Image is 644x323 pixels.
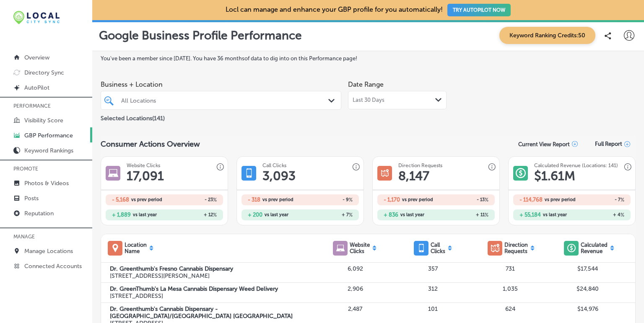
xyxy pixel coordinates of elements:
h2: - 5,168 [112,196,129,203]
p: Reputation [24,210,54,217]
span: % [349,197,353,203]
p: Current View Report [518,141,570,147]
span: vs last year [265,212,288,217]
h2: + 7 [300,212,353,218]
p: Google Business Profile Performance [99,28,302,42]
h1: $ 1.61M [534,168,575,183]
p: Directory Sync [24,69,64,76]
h2: - 318 [248,196,260,203]
span: vs prev period [131,197,162,202]
span: Full Report [595,141,622,147]
p: [STREET_ADDRESS] [110,292,317,300]
span: % [213,212,217,218]
p: Connected Accounts [24,263,82,270]
p: 357 [394,265,472,272]
p: [STREET_ADDRESS][PERSON_NAME] [110,272,317,279]
h2: - 1,170 [384,196,400,203]
label: Dr. Greenthumb's Cannabis Dispensary - [GEOGRAPHIC_DATA]/[GEOGRAPHIC_DATA] [GEOGRAPHIC_DATA] [110,305,317,320]
p: Posts [24,195,39,202]
p: Location Name [125,242,147,254]
p: 312 [394,285,472,292]
p: 624 [471,305,549,313]
label: You've been a member since [DATE] . You have 36 months of data to dig into on this Performance page! [101,55,636,62]
h2: - 13 [436,197,488,203]
p: 2,906 [317,285,394,292]
p: Call Clicks [431,242,445,254]
h3: Direction Requests [398,163,442,168]
p: Manage Locations [24,248,73,255]
h2: + 12 [164,212,217,218]
span: Consumer Actions Overview [101,140,200,149]
p: $14,976 [549,305,626,313]
h3: Call Clicks [262,163,286,168]
span: % [621,197,624,203]
h1: 17,091 [127,168,164,183]
p: Direction Requests [504,242,528,254]
h2: + 1,889 [112,212,131,218]
p: 101 [394,305,472,313]
span: % [213,197,217,203]
p: Calculated Revenue [581,242,608,254]
span: Keyword Ranking Credits: 50 [499,27,595,44]
label: Dr. Greenthumb's Fresno Cannabis Dispensary [110,265,317,272]
h3: Website Clicks [127,163,160,168]
p: 6,092 [317,265,394,272]
h2: - 23 [164,197,217,203]
span: % [349,212,353,218]
span: % [621,212,624,218]
p: Photos & Videos [24,180,69,187]
h2: + 11 [436,212,488,218]
span: vs last year [543,212,567,217]
h1: 8,147 [398,168,429,183]
span: % [485,212,488,218]
label: Date Range [348,80,384,88]
h2: - 114,768 [519,196,543,203]
h2: - 9 [300,197,353,203]
h2: + 55,184 [519,212,541,218]
label: Dr. GreenThumb's La Mesa Cannabis Dispensary Weed Delivery [110,285,317,292]
div: All Locations [121,97,329,104]
p: GBP Performance [24,132,73,139]
p: 1,035 [471,285,549,292]
h3: Calculated Revenue (Locations: 141) [534,163,618,168]
p: $24,840 [549,285,626,292]
p: 731 [471,265,549,272]
p: $17,544 [549,265,626,272]
span: Last 30 Days [353,97,384,103]
p: AutoPilot [24,84,49,91]
button: TRY AUTOPILOT NOW [447,4,511,16]
p: Website Clicks [350,242,370,254]
span: vs prev period [545,197,576,202]
p: Visibility Score [24,117,63,124]
img: 12321ecb-abad-46dd-be7f-2600e8d3409flocal-city-sync-logo-rectangle.png [13,11,60,24]
h2: - 7 [578,197,624,203]
p: Selected Locations ( 141 ) [101,111,165,122]
p: Keyword Rankings [24,147,73,154]
span: vs prev period [402,197,433,202]
h1: 3,093 [262,168,296,183]
span: vs last year [400,212,424,217]
span: vs last year [133,212,157,217]
h2: + 200 [248,212,262,218]
p: 2,487 [317,305,394,313]
span: % [485,197,488,203]
p: Overview [24,54,49,61]
span: vs prev period [262,197,293,202]
h2: + 836 [384,212,398,218]
h2: + 4 [572,212,624,218]
span: Business + Location [101,80,341,88]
